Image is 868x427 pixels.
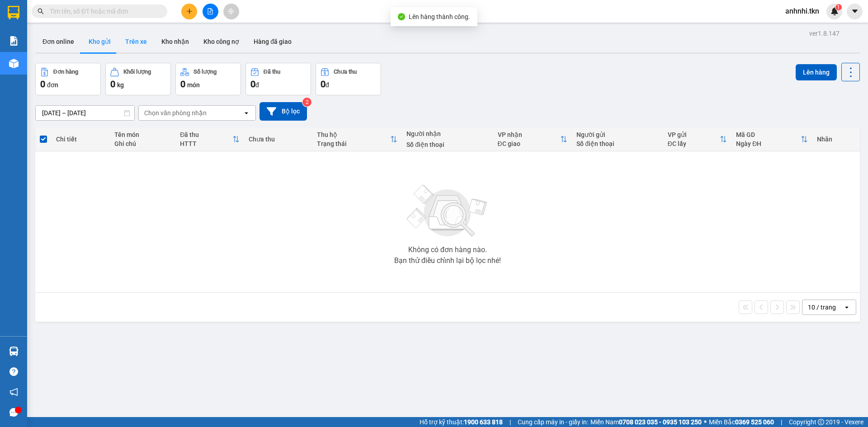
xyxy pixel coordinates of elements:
[9,36,19,46] img: solution-icon
[817,136,855,143] div: Nhãn
[187,81,200,89] span: món
[114,131,171,138] div: Tên món
[186,8,193,14] span: plus
[796,64,837,80] button: Lên hàng
[38,8,44,14] span: search
[123,69,151,75] div: Khối lượng
[105,63,171,95] button: Khối lượng0kg
[9,388,18,396] span: notification
[493,127,572,151] th: Toggle SortBy
[180,79,185,89] span: 0
[321,79,325,89] span: 0
[818,419,824,425] span: copyright
[590,417,702,427] span: Miền Nam
[778,5,826,17] span: anhnhi.tkn
[81,31,118,52] button: Kho gửi
[40,79,45,89] span: 0
[245,63,311,95] button: Đã thu0đ
[394,257,501,264] div: Bạn thử điều chỉnh lại bộ lọc nhé!
[175,63,241,95] button: Số lượng0món
[250,79,255,89] span: 0
[709,417,774,427] span: Miền Bắc
[847,4,863,19] button: caret-down
[317,131,390,138] div: Thu hộ
[619,418,702,426] strong: 0708 023 035 - 0935 103 250
[35,63,101,95] button: Đơn hàng0đơn
[668,140,720,147] div: ĐC lấy
[249,136,308,143] div: Chưa thu
[255,81,259,89] span: đ
[518,417,588,427] span: Cung cấp máy in - giấy in:
[9,347,19,356] img: warehouse-icon
[325,81,329,89] span: đ
[420,417,503,427] span: Hỗ trợ kỹ thuật:
[180,140,232,147] div: HTTT
[47,81,58,89] span: đơn
[180,131,232,138] div: Đã thu
[731,127,812,151] th: Toggle SortBy
[837,4,840,10] span: 1
[830,7,839,15] img: icon-new-feature
[175,127,244,151] th: Toggle SortBy
[736,131,801,138] div: Mã GD
[259,102,307,121] button: Bộ lọc
[9,408,18,417] span: message
[576,140,658,147] div: Số điện thoại
[312,127,402,151] th: Toggle SortBy
[181,4,197,19] button: plus
[851,7,859,15] span: caret-down
[207,8,213,14] span: file-add
[704,420,707,424] span: ⚪️
[118,31,154,52] button: Trên xe
[8,6,19,19] img: logo-vxr
[223,4,239,19] button: aim
[302,98,311,107] sup: 2
[835,4,842,10] sup: 1
[35,31,81,52] button: Đơn online
[464,418,503,426] strong: 1900 633 818
[808,303,836,312] div: 10 / trang
[9,367,18,376] span: question-circle
[498,131,561,138] div: VP nhận
[114,140,171,147] div: Ghi chú
[9,59,19,68] img: warehouse-icon
[85,22,378,33] li: [STREET_ADDRESS][PERSON_NAME]. [GEOGRAPHIC_DATA], Tỉnh [GEOGRAPHIC_DATA]
[144,108,207,117] div: Chọn văn phòng nhận
[53,69,78,75] div: Đơn hàng
[228,8,234,14] span: aim
[735,418,774,426] strong: 0369 525 060
[498,140,561,147] div: ĐC giao
[406,130,488,137] div: Người nhận
[11,66,107,80] b: GỬI : PV Mộc Bài
[193,69,217,75] div: Số lượng
[50,6,156,16] input: Tìm tên, số ĐT hoặc mã đơn
[264,69,280,75] div: Đã thu
[843,304,850,311] svg: open
[736,140,801,147] div: Ngày ĐH
[246,31,299,52] button: Hàng đã giao
[36,106,134,120] input: Select a date range.
[334,69,357,75] div: Chưa thu
[576,131,658,138] div: Người gửi
[56,136,105,143] div: Chi tiết
[203,4,218,19] button: file-add
[409,13,470,20] span: Lên hàng thành công.
[406,141,488,148] div: Số điện thoại
[509,417,511,427] span: |
[110,79,115,89] span: 0
[117,81,124,89] span: kg
[11,11,57,56] img: logo.jpg
[317,140,390,147] div: Trạng thái
[408,246,487,253] div: Không có đơn hàng nào.
[402,179,493,243] img: svg+xml;base64,PHN2ZyBjbGFzcz0ibGlzdC1wbHVnX19zdmciIHhtbG5zPSJodHRwOi8vd3d3LnczLm9yZy8yMDAwL3N2Zy...
[243,109,250,117] svg: open
[668,131,720,138] div: VP gửi
[663,127,731,151] th: Toggle SortBy
[781,417,782,427] span: |
[809,28,840,38] div: ver 1.8.147
[196,31,246,52] button: Kho công nợ
[154,31,196,52] button: Kho nhận
[316,63,381,95] button: Chưa thu0đ
[398,13,405,20] span: check-circle
[85,33,378,45] li: Hotline: 1900 8153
